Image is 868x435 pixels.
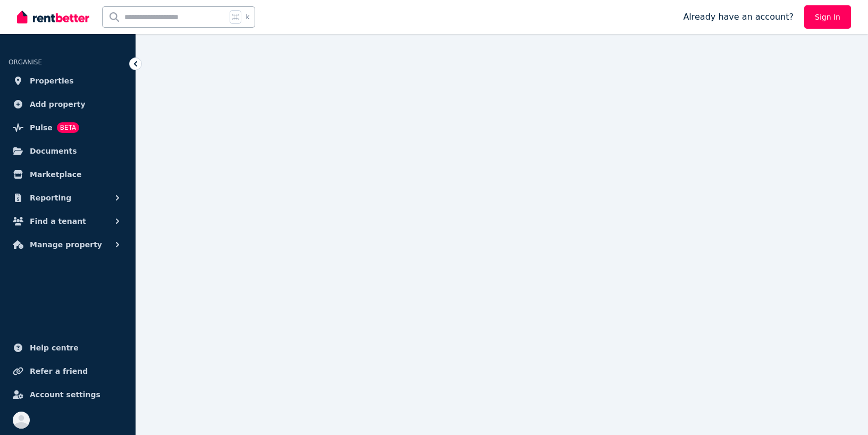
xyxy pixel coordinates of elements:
[30,341,79,354] span: Help centre
[9,187,127,208] button: Reporting
[30,168,81,181] span: Marketplace
[30,98,86,111] span: Add property
[9,58,42,66] span: ORGANISE
[30,145,77,157] span: Documents
[30,365,88,378] span: Refer a friend
[57,122,79,133] span: BETA
[9,140,127,162] a: Documents
[17,9,89,25] img: RentBetter
[9,117,127,138] a: PulseBETA
[30,121,53,134] span: Pulse
[804,5,851,29] a: Sign In
[30,215,86,228] span: Find a tenant
[9,384,127,405] a: Account settings
[9,337,127,358] a: Help centre
[30,238,102,251] span: Manage property
[30,74,74,87] span: Properties
[9,94,127,115] a: Add property
[683,11,794,23] span: Already have an account?
[9,70,127,91] a: Properties
[9,361,127,382] a: Refer a friend
[246,13,249,21] span: k
[9,211,127,232] button: Find a tenant
[30,388,100,401] span: Account settings
[30,191,71,204] span: Reporting
[9,164,127,185] a: Marketplace
[9,234,127,255] button: Manage property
